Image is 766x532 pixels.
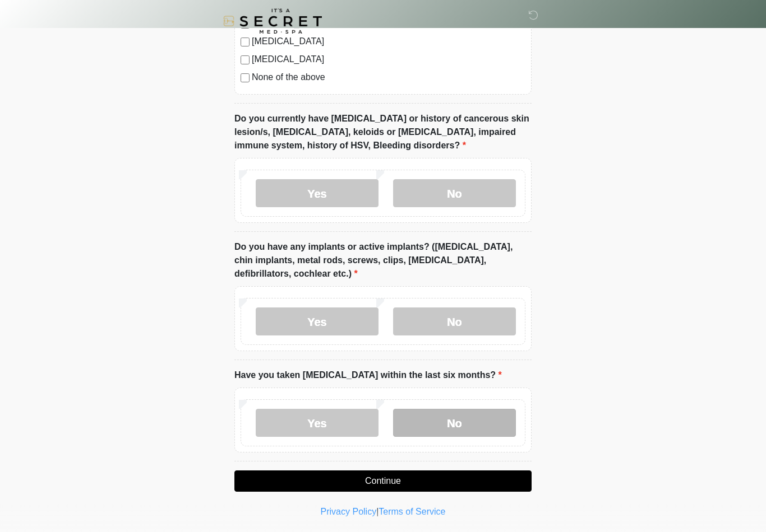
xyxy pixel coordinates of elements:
[393,179,516,207] label: No
[393,409,516,437] label: No
[252,53,525,66] label: [MEDICAL_DATA]
[241,55,250,64] input: [MEDICAL_DATA]
[223,8,322,34] img: It's A Secret Med Spa Logo
[234,368,502,382] label: Have you taken [MEDICAL_DATA] within the last six months?
[234,240,532,281] label: Do you have any implants or active implants? ([MEDICAL_DATA], chin implants, metal rods, screws, ...
[376,507,379,516] a: |
[393,307,516,335] label: No
[234,112,532,152] label: Do you currently have [MEDICAL_DATA] or history of cancerous skin lesion/s, [MEDICAL_DATA], keloi...
[256,409,379,437] label: Yes
[256,307,379,335] label: Yes
[241,38,250,46] input: [MEDICAL_DATA]
[234,470,532,492] button: Continue
[256,179,379,207] label: Yes
[321,507,377,516] a: Privacy Policy
[252,71,525,84] label: None of the above
[379,507,445,516] a: Terms of Service
[241,73,250,82] input: None of the above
